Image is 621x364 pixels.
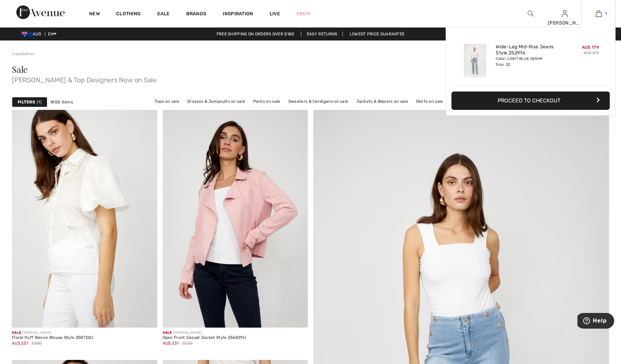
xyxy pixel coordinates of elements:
[89,11,100,18] a: New
[301,32,343,36] a: Easy Returns
[48,32,57,36] span: EN
[12,331,21,335] span: Sale
[562,10,568,18] img: My Info
[596,10,602,18] img: My Bag
[528,10,534,18] img: search the website
[577,313,614,330] iframe: Opens a widget where you can find more information
[464,44,486,78] img: Wide-Leg Mid-Rise Jeans Style 252916
[548,19,581,27] div: [PERSON_NAME]
[163,110,308,328] img: Open Front Casual Jacket Style 256829U. Dusty pink
[562,10,568,17] a: Sign In
[413,97,446,106] a: Skirts on sale
[12,110,157,328] img: Floral Puff Sleeve Blouse Style 258722U. Off White
[22,32,33,37] img: Australian Dollar
[186,11,207,18] a: Brands
[285,97,352,106] a: Sweaters & Cardigans on sale
[184,97,249,106] a: Dresses & Jumpsuits on sale
[496,44,563,56] a: Wide-Leg Mid-Rise Jeans Style 252916
[32,340,42,346] span: $330
[344,32,410,36] a: Lowest Price Guarantee
[116,11,141,18] a: Clothing
[12,330,93,335] div: [PERSON_NAME]
[151,97,183,106] a: Tops on sale
[50,99,73,105] span: 1800 items
[12,63,28,75] span: Sale
[163,330,246,335] div: [PERSON_NAME]
[496,56,563,67] div: Color: LIGHT BLUE DENIM Size: 22
[297,10,310,17] a: Prom
[12,74,609,83] span: [PERSON_NAME] & Top Designers Now on Sale
[157,11,170,18] a: Sale
[451,92,610,110] button: Proceed to Checkout
[353,97,412,106] a: Jackets & Blazers on sale
[582,10,615,18] a: 1
[582,45,599,50] span: AU$ 179
[211,32,300,36] a: Free shipping on orders over $180
[182,340,193,346] span: $330
[37,99,42,105] span: 1
[12,51,34,56] a: Liquidation
[18,99,35,105] strong: Filters
[22,32,44,36] span: AUD
[270,10,280,17] a: Live
[16,5,65,19] img: 1ère Avenue
[584,51,599,55] s: AU$ 275
[250,97,284,106] a: Pants on sale
[605,11,607,17] span: 1
[223,11,253,18] span: Inspiration
[12,335,93,340] div: Floral Puff Sleeve Blouse Style 258722U
[163,341,179,346] span: AU$ 231
[12,341,28,346] span: AU$ 231
[163,335,246,340] div: Open Front Casual Jacket Style 256829U
[163,331,172,335] span: Sale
